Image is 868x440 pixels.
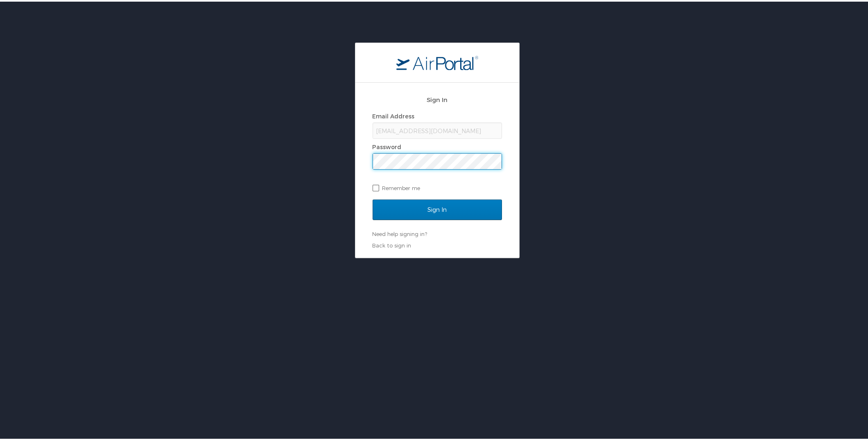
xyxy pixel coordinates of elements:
label: Email Address [373,111,415,118]
img: logo [396,54,478,68]
a: Back to sign in [373,240,411,247]
h2: Sign In [373,93,502,103]
label: Remember me [373,180,502,193]
label: Password [373,142,402,149]
a: Need help signing in? [373,229,427,236]
input: Sign In [373,198,502,218]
